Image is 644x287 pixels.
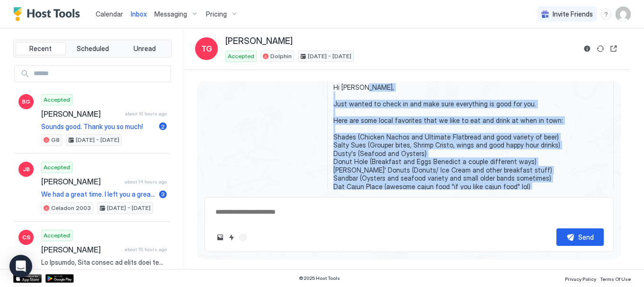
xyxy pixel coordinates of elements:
span: about 15 hours ago [125,246,167,252]
a: Terms Of Use [600,273,631,283]
button: Reservation information [581,43,593,54]
button: Upload image [215,232,226,243]
span: Recent [29,44,52,53]
span: Celadon 2003 [51,204,91,212]
a: App Store [13,274,42,283]
a: Calendar [96,9,123,19]
span: Scheduled [77,44,109,53]
button: Sync reservation [595,43,606,54]
button: Scheduled [68,42,118,55]
span: Accepted [44,231,70,240]
span: We had a great time. I left you a great review!! I appreciate everything from our stay. [41,190,155,199]
span: TG [201,43,212,54]
a: Privacy Policy [565,273,596,283]
span: Invite Friends [553,10,593,18]
span: [DATE] - [DATE] [76,136,119,144]
span: BG [22,97,30,106]
span: about 10 hours ago [125,111,167,117]
div: menu [600,9,612,20]
span: Sounds good. Thank you so much! [41,122,155,131]
div: User profile [616,7,631,22]
span: Pricing [206,10,227,18]
a: Inbox [131,9,147,19]
span: 2 [161,123,165,130]
span: [DATE] - [DATE] [107,204,151,212]
span: Terms Of Use [600,276,631,282]
div: Open Intercom Messenger [9,255,32,278]
button: Open reservation [608,43,619,54]
div: Send [578,232,594,242]
span: JB [23,165,30,174]
span: Dolphin [270,52,292,61]
span: Unread [134,44,156,53]
span: Hi [PERSON_NAME], Just wanted to check in and make sure everything is good for you. Here are some... [333,83,608,249]
span: Lo Ipsumdo, Sita consec ad elits doei tem inci utl etdo magn aliquaenima minim veni quis. Nos exe... [41,258,167,267]
span: CS [22,233,30,242]
span: [PERSON_NAME] [225,36,293,47]
span: Messaging [154,10,187,18]
span: [DATE] - [DATE] [308,52,351,61]
button: Unread [119,42,170,55]
span: Calendar [96,10,123,18]
span: [PERSON_NAME] [41,245,121,254]
span: Privacy Policy [565,276,596,282]
span: about 14 hours ago [125,179,167,185]
span: Accepted [228,52,254,61]
a: Host Tools Logo [13,7,84,21]
button: Quick reply [226,232,237,243]
input: Input Field [30,66,170,82]
div: tab-group [13,40,172,58]
span: G8 [51,136,60,144]
span: 3 [161,191,165,198]
span: Inbox [131,10,147,18]
span: © 2025 Host Tools [299,275,340,281]
span: Accepted [44,163,70,172]
span: Accepted [44,96,70,104]
button: Recent [16,42,66,55]
span: [PERSON_NAME] [41,177,121,186]
a: Google Play Store [45,274,74,283]
button: Send [556,228,604,246]
span: [PERSON_NAME] [41,109,121,119]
